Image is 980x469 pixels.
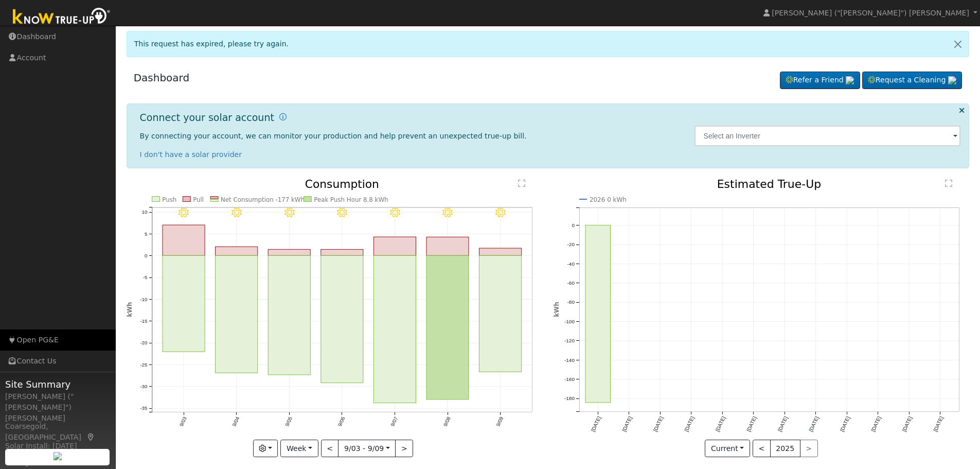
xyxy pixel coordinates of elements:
text: 0 [145,253,148,258]
div: Coarsegold, [GEOGRAPHIC_DATA] [5,421,110,443]
text: -120 [564,338,575,343]
text: 9/04 [231,415,240,427]
text: Peak Push Hour 8.8 kWh [314,196,388,203]
rect: onclick="" [215,247,257,255]
text: -160 [564,376,575,382]
img: retrieve [846,76,854,84]
a: Request a Cleaning [862,72,962,89]
text: [DATE] [777,415,789,432]
text: 5 [145,231,148,236]
text: -100 [564,319,575,324]
input: Select an Inverter [694,126,961,146]
text: -25 [140,362,148,368]
a: Close [947,31,969,57]
text:  [519,179,526,187]
text: [DATE] [745,415,757,432]
text: Push [162,196,176,203]
i: 9/06 - Clear [337,207,347,218]
div: This request has expired, please try again. [127,31,970,57]
rect: onclick="" [426,237,469,255]
i: 9/09 - Clear [495,207,505,218]
text: 9/06 [337,415,346,427]
button: < [753,440,771,457]
text: -40 [567,261,575,267]
i: 9/07 - Clear [390,207,400,218]
text: [DATE] [933,415,945,432]
text: 9/05 [284,415,293,427]
text: -30 [140,384,148,389]
rect: onclick="" [268,255,310,375]
text: Net Consumption -177 kWh [221,196,305,203]
a: Map [86,433,96,441]
span: By connecting your account, we can monitor your production and help prevent an unexpected true-up... [140,132,527,140]
rect: onclick="" [163,255,205,352]
text: 0 [572,222,575,228]
text: -15 [140,318,148,324]
text: -140 [564,357,575,363]
rect: onclick="" [321,255,363,383]
text: -10 [140,297,148,302]
img: retrieve [948,76,956,84]
rect: onclick="" [479,255,522,372]
button: 2025 [770,440,800,457]
text: [DATE] [901,415,913,432]
a: I don't have a solar provider [140,150,242,159]
a: Dashboard [134,72,190,84]
text: [DATE] [652,415,664,432]
span: Site Summary [5,377,110,391]
text: -35 [140,406,148,411]
rect: onclick="" [373,255,416,403]
text: Pull [193,196,204,203]
text: [DATE] [621,415,633,432]
text:  [945,179,952,187]
button: > [395,440,413,457]
text: 10 [141,209,148,215]
span: [PERSON_NAME] ("[PERSON_NAME]") [PERSON_NAME] [772,9,969,17]
a: Refer a Friend [780,72,860,89]
text: [DATE] [590,415,602,432]
text: 9/08 [442,415,452,427]
text: 9/07 [389,416,399,427]
text: [DATE] [683,415,695,432]
text: -60 [567,280,575,286]
button: Current [705,440,750,457]
img: Know True-Up [8,6,116,29]
text: -180 [564,395,575,401]
button: Week [280,440,318,457]
text: [DATE] [715,415,726,432]
rect: onclick="" [163,225,205,255]
text: 9/09 [495,415,505,427]
text: -5 [142,274,147,280]
h1: Connect your solar account [140,112,274,124]
img: retrieve [54,452,62,460]
text: -80 [567,299,575,305]
rect: onclick="" [479,248,522,255]
i: 9/04 - Clear [231,207,241,218]
i: 9/05 - Clear [284,207,294,218]
text: [DATE] [870,415,882,432]
text: 9/03 [178,415,187,427]
text: kWh [553,302,560,317]
rect: onclick="" [426,255,469,399]
text: Estimated True-Up [717,178,822,190]
div: [PERSON_NAME] ("[PERSON_NAME]") [PERSON_NAME] [5,391,110,424]
button: 9/03 - 9/09 [338,440,396,457]
button: < [321,440,339,457]
text: 2026 0 kWh [590,196,627,203]
div: System Size: 16.40 kW [5,449,110,460]
i: 9/03 - Clear [179,207,188,218]
i: 9/08 - Clear [443,207,453,218]
text: [DATE] [839,415,851,432]
text: kWh [126,302,133,317]
rect: onclick="" [215,255,257,373]
rect: onclick="" [585,225,610,403]
rect: onclick="" [373,237,416,255]
rect: onclick="" [321,249,363,255]
text: Consumption [305,177,379,190]
text: -20 [567,241,575,247]
text: [DATE] [808,415,820,432]
div: Solar Install: [DATE] [5,441,110,451]
text: -20 [140,340,148,345]
rect: onclick="" [268,249,310,255]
